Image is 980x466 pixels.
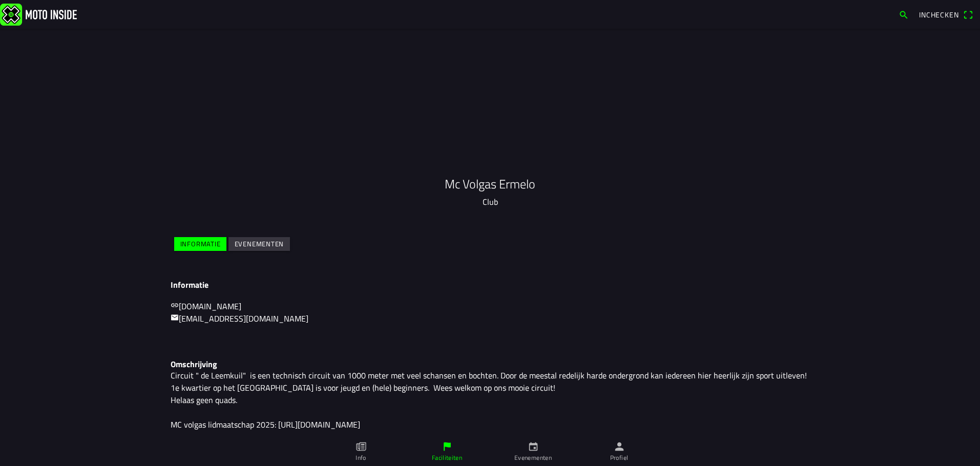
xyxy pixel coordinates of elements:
[614,441,625,452] ion-icon: person
[171,300,241,312] a: link[DOMAIN_NAME]
[228,237,290,251] ion-button: Evenementen
[914,6,978,23] a: Incheckenqr scanner
[356,441,367,452] ion-icon: paper
[171,313,179,322] ion-icon: mail
[528,441,539,452] ion-icon: calendar
[893,6,914,23] a: search
[356,453,366,462] ion-label: Info
[610,453,629,462] ion-label: Profiel
[919,9,959,20] span: Inchecken
[171,359,810,369] h3: Omschrijving
[442,441,453,452] ion-icon: flag
[514,453,552,462] ion-label: Evenementen
[432,453,462,462] ion-label: Faciliteiten
[171,301,179,309] ion-icon: link
[171,196,810,208] p: Club
[171,177,810,192] h1: Mc Volgas Ermelo
[171,312,308,325] a: mail[EMAIL_ADDRESS][DOMAIN_NAME]
[174,237,226,251] ion-button: Informatie
[171,280,810,290] h3: Informatie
